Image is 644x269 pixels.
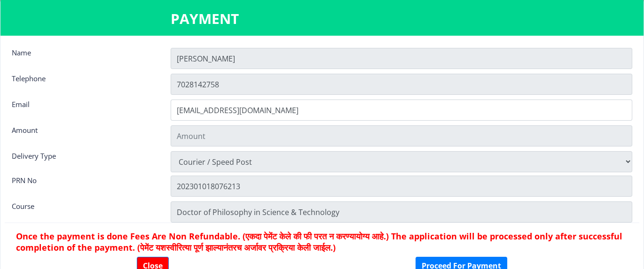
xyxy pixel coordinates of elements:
input: Amount [171,125,633,146]
h6: Once the payment is done Fees Are Non Refundable. (एकदा पेमेंट केले की फी परत न करण्यायोग्य आहे.)... [16,231,628,253]
div: Delivery Type [5,151,164,170]
div: Telephone [5,74,164,92]
input: Telephone [171,74,633,95]
input: Zipcode [171,176,633,197]
div: Email [5,100,164,118]
div: Course [5,201,164,220]
input: Name [171,48,633,69]
div: Name [5,48,164,67]
h3: PAYMENT [171,9,474,28]
div: Amount [5,125,164,144]
input: Email [171,100,633,121]
div: PRN No [5,176,164,194]
input: Zipcode [171,201,633,223]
